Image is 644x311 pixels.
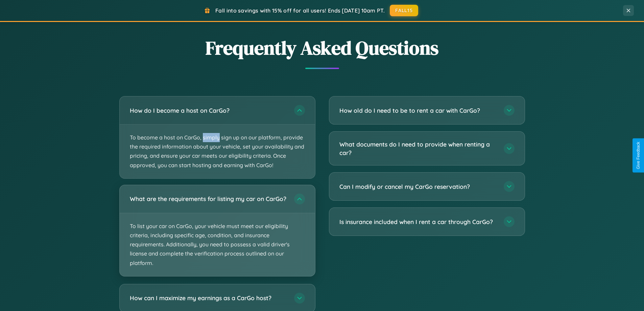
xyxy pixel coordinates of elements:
h3: How old do I need to be to rent a car with CarGo? [339,106,497,115]
h3: How can I maximize my earnings as a CarGo host? [130,294,287,302]
h2: Frequently Asked Questions [119,35,525,61]
p: To list your car on CarGo, your vehicle must meet our eligibility criteria, including specific ag... [120,213,315,276]
h3: What documents do I need to provide when renting a car? [339,140,497,157]
h3: Can I modify or cancel my CarGo reservation? [339,182,497,191]
h3: How do I become a host on CarGo? [130,106,287,115]
p: To become a host on CarGo, simply sign up on our platform, provide the required information about... [120,125,315,178]
h3: Is insurance included when I rent a car through CarGo? [339,218,497,226]
h3: What are the requirements for listing my car on CarGo? [130,195,287,203]
button: FALL15 [390,5,418,16]
span: Fall into savings with 15% off for all users! Ends [DATE] 10am PT. [215,7,385,14]
div: Give Feedback [636,142,641,169]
